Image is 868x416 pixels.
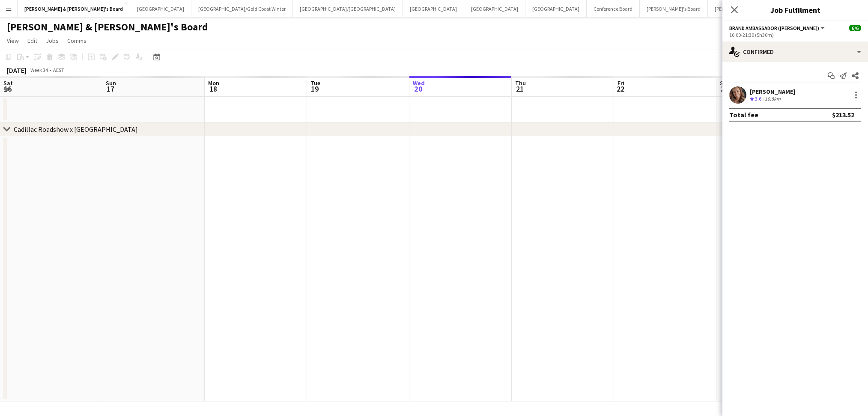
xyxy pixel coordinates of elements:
div: [PERSON_NAME] [750,88,795,95]
button: [GEOGRAPHIC_DATA]/[GEOGRAPHIC_DATA] [293,0,403,17]
button: Brand Ambassador ([PERSON_NAME]) [729,25,826,31]
div: Confirmed [722,42,868,62]
span: Brand Ambassador (Mon - Fri) [729,25,819,31]
div: Total fee [729,110,758,119]
button: [PERSON_NAME] & [PERSON_NAME]'s Board [708,0,817,17]
button: [PERSON_NAME]'s Board [640,0,708,17]
span: 6/6 [849,25,861,31]
div: 16:00-21:30 (5h30m) [729,32,861,38]
button: [GEOGRAPHIC_DATA] [464,0,525,17]
button: [GEOGRAPHIC_DATA] [525,0,587,17]
button: [GEOGRAPHIC_DATA] [130,0,191,17]
h3: Job Fulfilment [722,4,868,15]
button: Conference Board [587,0,640,17]
button: [GEOGRAPHIC_DATA]/Gold Coast Winter [191,0,293,17]
button: [GEOGRAPHIC_DATA] [403,0,464,17]
button: [PERSON_NAME] & [PERSON_NAME]'s Board [18,0,130,17]
div: $213.52 [832,110,854,119]
div: 10.8km [763,95,782,103]
span: 3.6 [755,95,761,102]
